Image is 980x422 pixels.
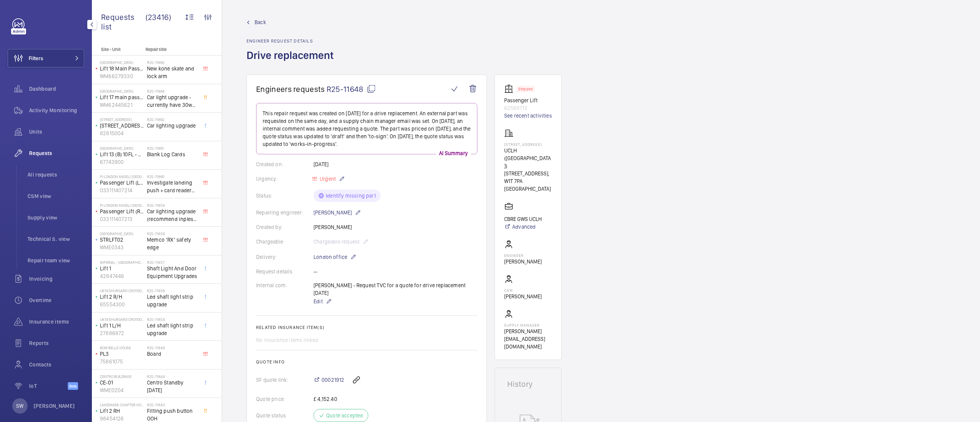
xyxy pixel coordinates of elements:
p: [PERSON_NAME] [314,208,361,217]
span: Led shaft light strip upgrade [147,322,198,337]
p: 65554300 [100,301,144,308]
span: 00021912 [322,376,344,384]
p: AI Summary [436,149,471,157]
span: CSM view [28,192,84,200]
span: Overtime [29,296,84,304]
h2: R25-11859 [147,203,198,208]
p: WM62445621 [100,101,144,109]
p: UCLH ([GEOGRAPHIC_DATA]) [STREET_ADDRESS], [504,147,552,177]
h2: R25-11854 [147,317,198,322]
span: Invoicing [29,275,84,283]
span: Repair team view [28,257,84,264]
span: Contacts [29,361,84,368]
span: Activity Monitoring [29,106,84,114]
span: Back [255,18,266,26]
p: 62569713 [504,104,552,112]
h2: R25-11862 [147,117,198,122]
p: SW [16,402,23,410]
p: Centro Buildings [100,374,144,379]
span: Engineers requests [256,84,325,94]
span: Centro Standby [DATE] [147,379,198,394]
p: [PERSON_NAME] [504,258,542,265]
span: Edit [314,298,323,305]
p: 42847446 [100,272,144,280]
span: Dashboard [29,85,84,93]
p: Lift 13 (B) 10FL - KL B [100,150,144,158]
p: [GEOGRAPHIC_DATA] [100,231,144,236]
p: WME0204 [100,386,144,394]
h1: History [507,380,549,388]
span: Urgent [318,176,336,182]
p: [STREET_ADDRESS] [100,122,144,129]
p: Passenger Lift (LH at bottom. RH at panel) [100,179,144,186]
span: Requests [29,149,84,157]
h1: Drive replacement [247,48,338,75]
span: Filters [29,54,43,62]
a: See recent activities [504,112,552,119]
h2: Quote info [256,359,477,365]
p: PI London Angel/ [GEOGRAPHIC_DATA] [100,203,144,208]
h2: R25-11857 [147,260,198,265]
p: 033111407214 [100,186,144,194]
span: Investigate landing push + card reader issues. [147,179,198,194]
h2: R25-11865 [147,60,198,65]
p: PL3 [100,350,144,358]
p: UK19 Shurgard Croydon Fiveways [100,288,144,293]
p: 033111407213 [100,215,144,223]
p: STRLFT02 [100,236,144,244]
p: Passenger Lift (RH at bottom. LH at panel) [100,208,144,215]
p: 75861075 [100,358,144,365]
p: [PERSON_NAME][EMAIL_ADDRESS][DOMAIN_NAME] [504,327,552,350]
p: [STREET_ADDRESS] [504,142,552,147]
p: London office [314,252,356,262]
a: 00021912 [314,376,344,384]
p: Landmark Chapter House [100,402,144,407]
p: Lift 2 RH [100,407,144,415]
h2: R25-11861 [147,146,198,150]
h2: R25-11844 [147,374,198,379]
p: Site - Unit [92,47,142,52]
p: PI London Angel/ [GEOGRAPHIC_DATA] [100,174,144,179]
p: Lift 1 [100,265,144,272]
span: Units [29,128,84,136]
p: Imperial - [GEOGRAPHIC_DATA] [100,260,144,265]
p: [GEOGRAPHIC_DATA] [100,89,144,93]
p: Engineer [504,253,542,258]
span: Reports [29,339,84,347]
h2: R25-11843 [147,402,198,407]
span: Requests list [101,12,145,31]
p: 27886872 [100,329,144,337]
p: Lift 2 R/H [100,293,144,301]
h2: R25-11849 [147,345,198,350]
p: [PERSON_NAME] [34,402,75,410]
p: Lift 17 main passenger Lift [100,93,144,101]
p: Supply manager [504,323,552,327]
p: UK19 Shurgard Croydon Fiveways [100,317,144,322]
button: Filters [8,49,84,67]
p: [GEOGRAPHIC_DATA] [100,146,144,150]
h2: Engineer request details [247,38,338,44]
p: Lift 18 Main Passenger Lift [100,65,144,72]
h2: R25-11864 [147,89,198,93]
span: Blank Log Cards [147,150,198,158]
p: Stopped [518,88,533,90]
h2: R25-11860 [147,174,198,179]
span: R25-11648 [327,84,376,94]
span: Insurance items [29,318,84,325]
span: Car lighting upgrade (recommend inples for both units). [147,208,198,223]
p: Passenger Lift [504,97,552,104]
span: Car lighting upgrade [147,122,198,129]
p: 82815004 [100,129,144,137]
p: CBRE GWS UCLH [504,215,542,223]
p: [GEOGRAPHIC_DATA] [100,60,144,65]
p: WME0343 [100,244,144,251]
span: Led shaft light strip upgrade [147,293,198,308]
span: Board [147,350,198,358]
h2: R25-11856 [147,288,198,293]
p: This repair request was created on [DATE] for a drive replacement. An external part was requested... [263,110,471,148]
p: WM66279330 [100,72,144,80]
p: [STREET_ADDRESS] [100,117,144,122]
span: Car light upgrade - currently have 30w fluorescent tubes fitted x 8 [147,93,198,109]
p: 67743900 [100,158,144,166]
p: Repair title [145,47,196,52]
